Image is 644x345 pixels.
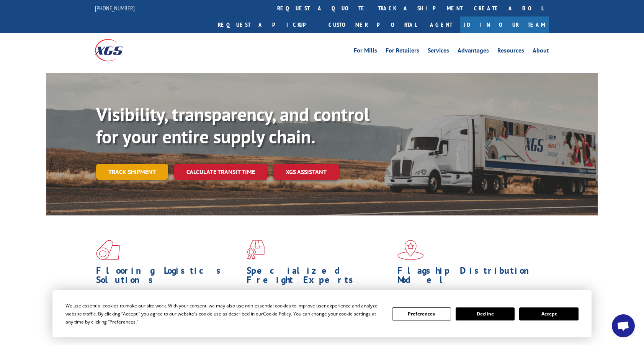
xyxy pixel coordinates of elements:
[96,240,120,260] img: xgs-icon-total-supply-chain-intelligence-red
[456,307,515,320] button: Decline
[52,290,592,337] div: Cookie Consent Prompt
[612,314,635,337] div: Open chat
[386,48,419,56] a: For Retailers
[247,266,391,288] h1: Specialized Freight Experts
[96,102,369,148] b: Visibility, transparency, and control for your entire supply chain.
[354,48,377,56] a: For Mills
[95,4,135,12] a: [PHONE_NUMBER]
[460,16,549,33] a: Join Our Team
[174,164,267,180] a: Calculate transit time
[247,288,391,322] p: From 123 overlength loads to delicate cargo, our experienced staff knows the best way to move you...
[96,266,241,288] h1: Flooring Logistics Solutions
[428,48,449,56] a: Services
[519,307,578,320] button: Accept
[422,16,460,33] a: Agent
[397,240,424,260] img: xgs-icon-flagship-distribution-model-red
[397,266,542,288] h1: Flagship Distribution Model
[273,164,339,180] a: XGS ASSISTANT
[110,319,136,325] span: Preferences
[212,16,323,33] a: Request a pickup
[263,310,291,317] span: Cookie Policy
[65,302,382,326] div: We use essential cookies to make our site work. With your consent, we may also use non-essential ...
[323,16,422,33] a: Customer Portal
[458,48,489,56] a: Advantages
[96,164,168,180] a: Track shipment
[533,48,549,56] a: About
[96,288,240,315] span: As an industry carrier of choice, XGS has brought innovation and dedication to flooring logistics...
[247,240,265,260] img: xgs-icon-focused-on-flooring-red
[497,48,524,56] a: Resources
[397,288,538,306] span: Our agile distribution network gives you nationwide inventory management on demand.
[392,307,451,320] button: Preferences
